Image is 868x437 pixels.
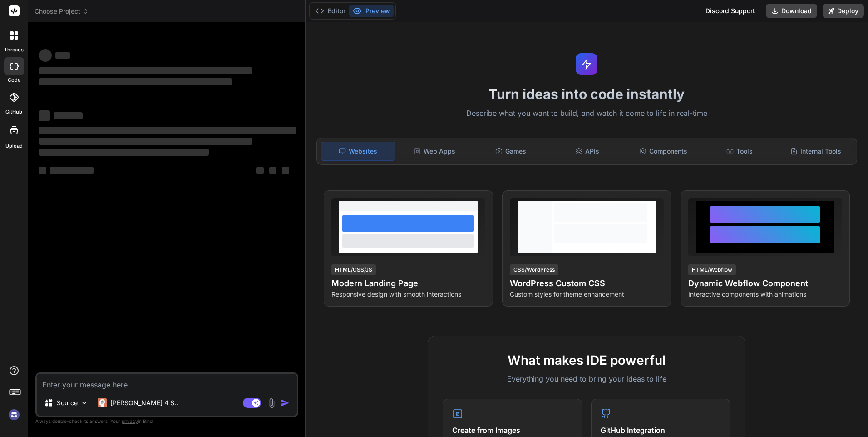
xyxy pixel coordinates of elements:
span: ‌ [282,167,289,174]
button: Deploy [823,4,864,18]
h4: GitHub Integration [601,425,721,436]
div: Internal Tools [779,142,853,161]
span: ‌ [54,112,83,119]
p: Everything you need to bring your ideas to life [443,373,730,384]
h4: Dynamic Webflow Component [688,277,842,290]
span: ‌ [39,127,296,134]
label: GitHub [5,108,22,116]
span: ‌ [39,138,252,145]
div: Web Apps [397,142,472,161]
div: Websites [321,142,396,161]
label: code [8,76,20,84]
div: Tools [702,142,777,161]
img: signin [6,407,22,422]
label: threads [4,46,24,54]
img: attachment [266,398,277,408]
div: HTML/Webflow [688,264,736,275]
span: ‌ [39,49,52,62]
p: Describe what you want to build, and watch it come to life in real-time [311,108,863,119]
p: [PERSON_NAME] 4 S.. [110,398,178,407]
p: Source [57,398,78,407]
h4: Create from Images [452,425,572,436]
span: ‌ [39,110,50,121]
div: Components [626,142,700,161]
h2: What makes IDE powerful [443,351,730,370]
p: Responsive design with smooth interactions [331,290,485,299]
h4: Modern Landing Page [331,277,485,290]
div: Games [473,142,548,161]
button: Preview [349,5,394,17]
img: Claude 4 Sonnet [98,398,107,407]
h4: WordPress Custom CSS [510,277,664,290]
button: Editor [311,5,349,17]
div: CSS/WordPress [510,264,558,275]
div: HTML/CSS/JS [331,264,376,275]
span: ‌ [55,52,70,59]
div: Discord Support [700,4,760,18]
div: APIs [550,142,624,161]
button: Download [766,4,817,18]
p: Always double-check its answers. Your in Bind [35,417,298,426]
span: ‌ [39,167,46,174]
h1: Turn ideas into code instantly [311,86,863,102]
span: ‌ [39,149,209,156]
span: ‌ [269,167,276,174]
p: Custom styles for theme enhancement [510,290,664,299]
label: Upload [5,142,23,150]
p: Interactive components with animations [688,290,842,299]
span: ‌ [256,167,264,174]
img: icon [281,398,290,407]
img: Pick Models [80,399,88,407]
span: ‌ [50,167,94,174]
span: ‌ [39,78,232,85]
span: Choose Project [35,7,89,16]
span: privacy [122,418,138,424]
span: ‌ [39,67,252,74]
